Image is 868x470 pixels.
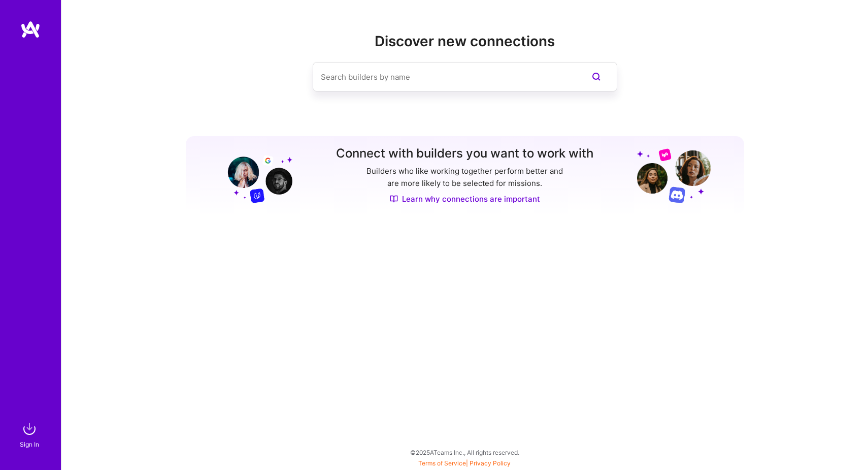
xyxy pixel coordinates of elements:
[20,20,41,39] img: logo
[336,146,593,161] h3: Connect with builders you want to work with
[19,419,40,439] img: sign in
[321,64,569,90] input: Search builders by name
[61,440,868,465] div: © 2025 ATeams Inc., All rights reserved.
[637,148,711,203] img: Grow your network
[418,459,466,467] a: Terms of Service
[390,195,398,203] img: Discover
[21,419,40,450] a: sign inSign In
[390,194,540,204] a: Learn why connections are important
[590,71,603,83] i: icon SearchPurple
[20,439,39,450] div: Sign In
[186,33,744,50] h2: Discover new connections
[470,459,511,467] a: Privacy Policy
[219,147,292,203] img: Grow your network
[418,459,511,467] span: |
[364,165,565,190] p: Builders who like working together perform better and are more likely to be selected for missions.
